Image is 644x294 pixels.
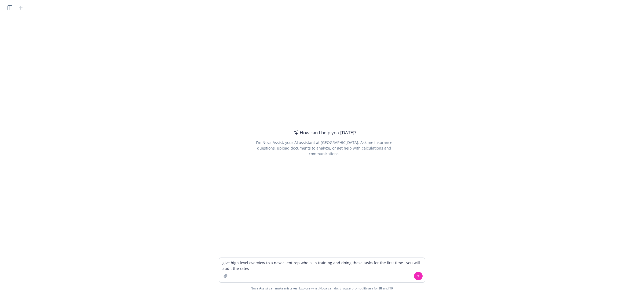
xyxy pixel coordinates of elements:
div: I'm Nova Assist, your AI assistant at [GEOGRAPHIC_DATA]. Ask me insurance questions, upload docum... [248,140,400,157]
div: How can I help you [DATE]? [292,129,356,136]
a: BI [379,286,382,291]
a: TR [389,286,393,291]
span: Nova Assist can make mistakes. Explore what Nova can do: Browse prompt library for and [251,283,393,294]
textarea: give high level overview to a new client rep who is in training and doing these tasks for the fir... [219,258,425,282]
